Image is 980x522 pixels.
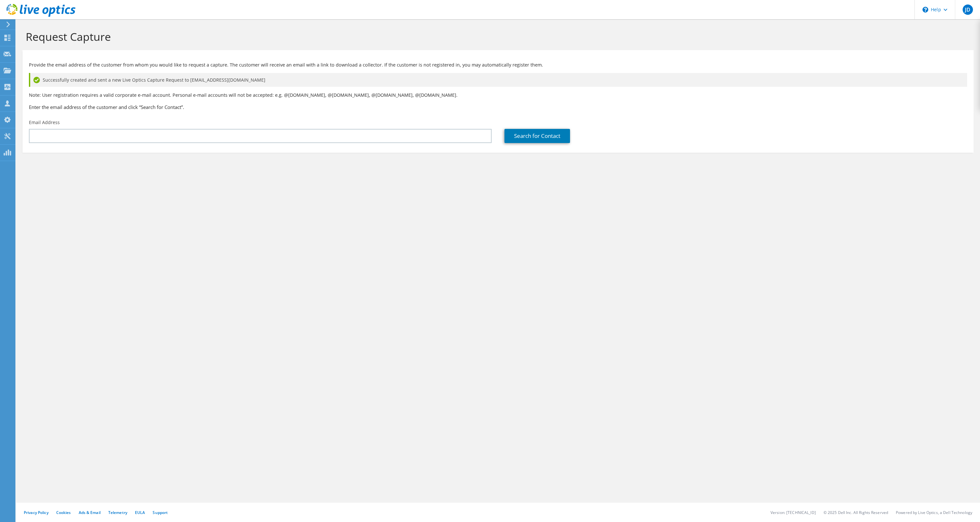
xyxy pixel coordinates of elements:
li: © 2025 Dell Inc. All Rights Reserved [824,510,888,515]
a: Search for Contact [504,129,570,143]
h3: Enter the email address of the customer and click “Search for Contact”. [29,104,967,111]
a: Telemetry [108,510,127,515]
p: Provide the email address of the customer from whom you would like to request a capture. The cust... [29,61,967,68]
li: Version: [TECHNICAL_ID] [771,510,816,515]
span: Successfully created and sent a new Live Optics Capture Request to [EMAIL_ADDRESS][DOMAIN_NAME] [43,76,265,84]
a: Privacy Policy [24,510,49,515]
label: Email Address [29,119,60,126]
span: JD [963,4,973,15]
svg: \n [922,7,928,13]
a: EULA [135,510,145,515]
a: Ads & Email [79,510,101,515]
p: Note: User registration requires a valid corporate e-mail account. Personal e-mail accounts will ... [29,92,967,99]
h1: Request Capture [26,30,967,43]
li: Powered by Live Optics, a Dell Technology [896,510,972,515]
a: Cookies [56,510,71,515]
a: Support [153,510,168,515]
